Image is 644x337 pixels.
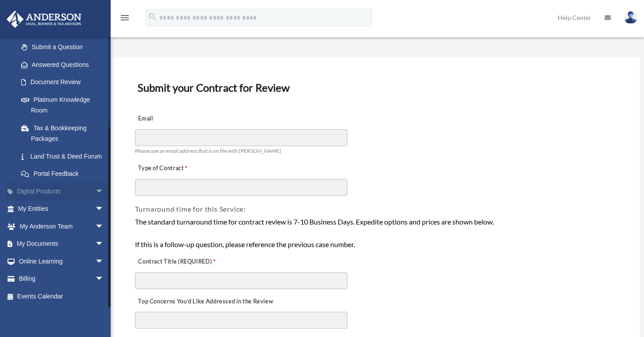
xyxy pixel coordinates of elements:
a: menu [120,15,130,23]
a: Land Trust & Deed Forum [12,147,117,165]
a: Billingarrow_drop_down [6,270,117,288]
h3: Submit your Contract for Review [134,78,619,97]
span: Turnaround time for this Service: [135,205,246,213]
span: arrow_drop_down [95,182,113,201]
a: My Documentsarrow_drop_down [6,235,117,253]
div: The standard turnaround time for contract review is 7-10 Business Days. Expedite options and pric... [135,216,618,250]
a: Events Calendar [6,287,117,305]
label: Contract Title (REQUIRED) [135,256,224,268]
img: User Pic [624,11,637,24]
a: Submit a Question [12,39,117,56]
a: My Anderson Teamarrow_drop_down [6,217,117,235]
span: arrow_drop_down [95,270,113,288]
span: arrow_drop_down [95,200,113,218]
a: Document Review [12,74,113,91]
span: Please use an email address that is on file with [PERSON_NAME] [135,147,281,154]
a: Digital Productsarrow_drop_down [6,182,117,200]
a: Tax & Bookkeeping Packages [12,119,117,147]
a: Portal Feedback [12,165,117,183]
span: arrow_drop_down [95,252,113,271]
span: arrow_drop_down [95,217,113,236]
label: Top Concerns You’d Like Addressed in the Review [135,295,276,308]
i: search [148,12,158,22]
a: Platinum Knowledge Room [12,91,117,119]
a: Answered Questions [12,56,117,74]
a: Online Learningarrow_drop_down [6,252,117,270]
span: arrow_drop_down [95,235,113,253]
img: Anderson Advisors Platinum Portal [4,11,84,28]
label: Email [135,112,224,125]
label: Type of Contract [135,163,224,175]
a: My Entitiesarrow_drop_down [6,200,117,218]
i: menu [120,12,130,23]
